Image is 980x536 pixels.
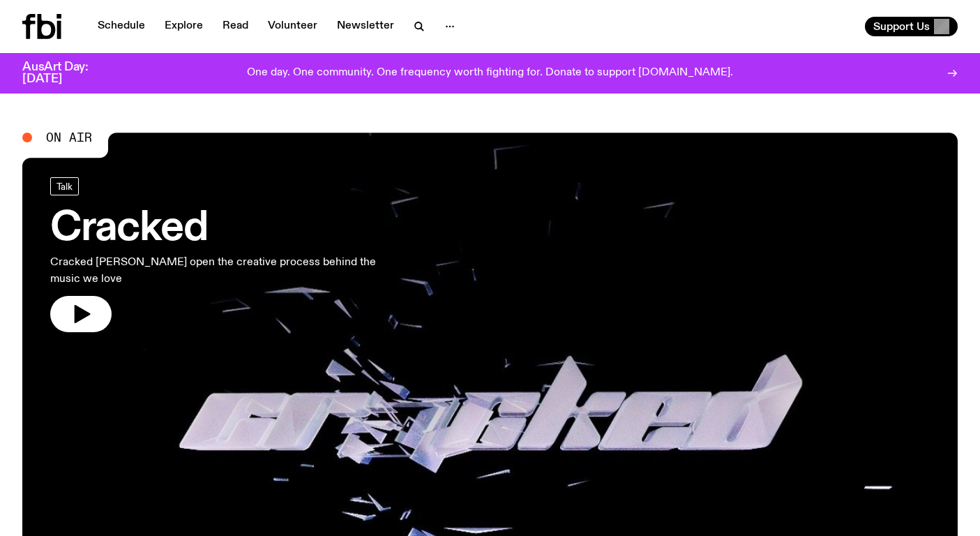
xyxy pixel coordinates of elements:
[46,131,92,144] span: On Air
[214,17,257,36] a: Read
[50,177,79,195] a: Talk
[259,17,326,36] a: Volunteer
[865,17,958,36] button: Support Us
[329,17,402,36] a: Newsletter
[156,17,211,36] a: Explore
[22,61,112,85] h3: AusArt Day: [DATE]
[56,181,73,191] span: Talk
[50,254,407,288] p: Cracked [PERSON_NAME] open the creative process behind the music we love
[873,20,930,33] span: Support Us
[50,209,407,248] h3: Cracked
[89,17,153,36] a: Schedule
[50,177,407,332] a: CrackedCracked [PERSON_NAME] open the creative process behind the music we love
[247,67,733,80] p: One day. One community. One frequency worth fighting for. Donate to support [DOMAIN_NAME].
